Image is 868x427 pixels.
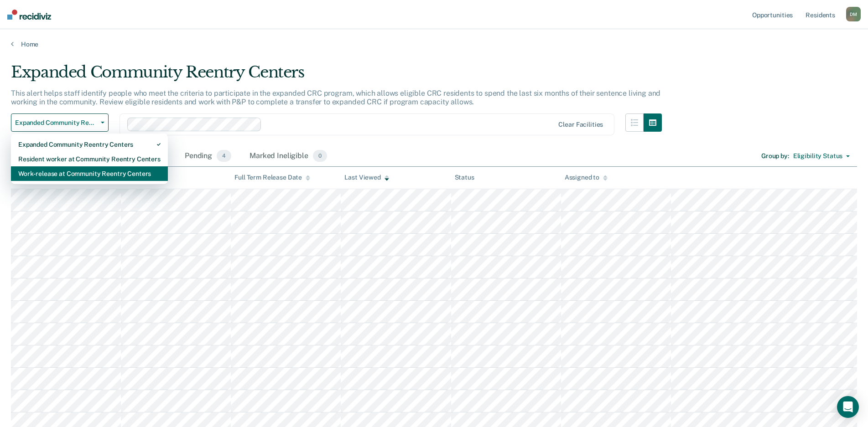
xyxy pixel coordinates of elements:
div: D M [846,7,861,21]
div: Pending4 [183,146,233,166]
div: Group by : [761,152,789,160]
div: Open Intercom Messenger [837,396,859,418]
div: Last Viewed [344,174,389,181]
img: Recidiviz [7,10,51,20]
div: Eligibility Status [793,152,842,160]
div: Clear facilities [558,121,603,129]
div: Expanded Community Reentry Centers [18,137,161,152]
div: Status [455,174,474,181]
span: Expanded Community Reentry Centers [15,119,97,127]
p: This alert helps staff identify people who meet the criteria to participate in the expanded CRC p... [11,89,660,106]
button: DM [846,7,861,21]
span: 0 [313,150,327,162]
span: 4 [217,150,231,162]
a: Home [11,40,857,48]
div: Full Term Release Date [234,174,310,181]
div: Marked Ineligible0 [248,146,329,166]
div: Resident worker at Community Reentry Centers [18,152,161,166]
div: Expanded Community Reentry Centers [11,63,662,89]
button: Expanded Community Reentry Centers [11,113,109,132]
div: Assigned to [565,174,608,181]
button: Eligibility Status [789,149,854,164]
div: Work-release at Community Reentry Centers [18,166,161,181]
